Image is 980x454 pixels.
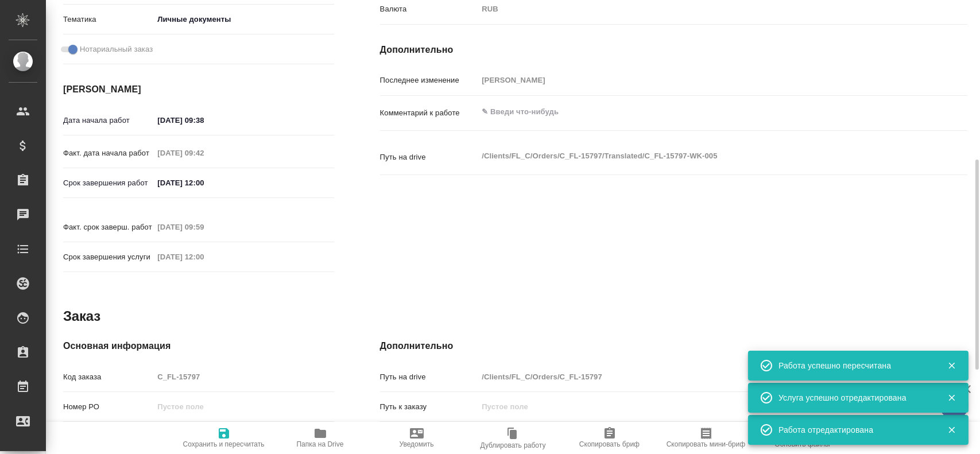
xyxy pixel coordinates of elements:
input: ✎ Введи что-нибудь [153,112,254,129]
input: ✎ Введи что-нибудь [153,174,254,191]
button: Скопировать бриф [561,422,658,454]
input: Пустое поле [478,398,918,415]
button: Закрыть [940,393,963,403]
p: Срок завершения услуги [63,251,153,263]
p: Факт. дата начала работ [63,148,153,159]
h2: Заказ [63,307,100,325]
h4: Основная информация [63,339,334,353]
p: Тематика [63,14,153,25]
input: Пустое поле [478,368,918,385]
p: Дата начала работ [63,115,153,126]
p: Путь на drive [380,371,478,383]
h4: Дополнительно [380,339,967,353]
input: Пустое поле [153,219,254,235]
p: Комментарий к работе [380,107,478,119]
p: Путь на drive [380,152,478,163]
input: Пустое поле [153,249,254,265]
span: Нотариальный заказ [80,44,153,55]
button: Дублировать работу [465,422,561,454]
div: Личные документы [153,10,334,29]
button: Закрыть [940,425,963,435]
input: Пустое поле [153,368,334,385]
div: Работа отредактирована [778,424,930,436]
button: Сохранить и пересчитать [176,422,272,454]
textarea: /Clients/FL_C/Orders/C_FL-15797/Translated/C_FL-15797-WK-005 [478,146,918,166]
button: Папка на Drive [272,422,369,454]
input: Пустое поле [153,398,334,415]
p: Факт. срок заверш. работ [63,222,153,233]
div: Работа успешно пересчитана [778,360,930,371]
p: Код заказа [63,371,153,383]
p: Валюта [380,3,478,15]
button: Скопировать мини-бриф [658,422,754,454]
p: Путь к заказу [380,401,478,413]
p: Номер РО [63,401,153,413]
span: Папка на Drive [297,440,344,448]
input: Пустое поле [153,145,254,161]
p: Последнее изменение [380,75,478,86]
button: Уведомить [369,422,465,454]
button: Закрыть [940,360,963,371]
span: Дублировать работу [481,441,546,449]
p: Срок завершения работ [63,177,153,189]
input: Пустое поле [478,72,918,88]
span: Скопировать бриф [579,440,640,448]
span: Скопировать мини-бриф [667,440,745,448]
h4: [PERSON_NAME] [63,83,334,96]
div: Услуга успешно отредактирована [778,392,930,403]
h4: Дополнительно [380,43,967,57]
span: Уведомить [400,440,434,448]
span: Сохранить и пересчитать [183,440,265,448]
